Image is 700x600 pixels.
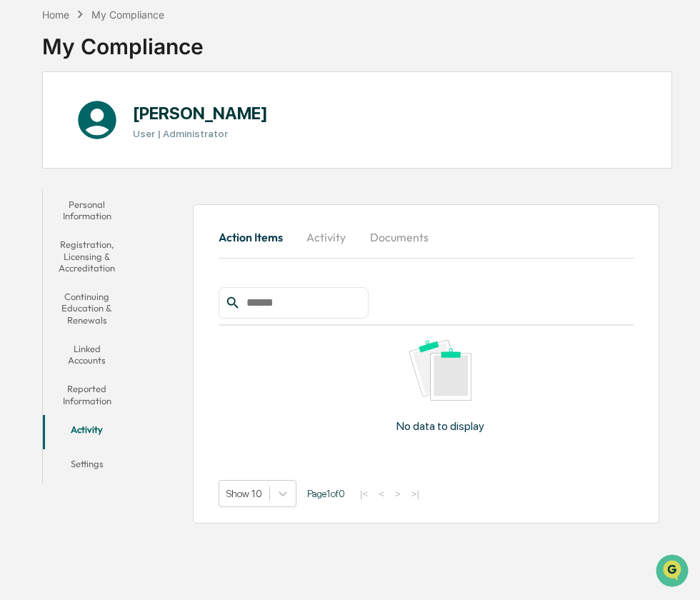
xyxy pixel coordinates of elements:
[118,180,177,194] span: Attestations
[43,282,130,334] button: Continuing Education & Renewals
[43,334,130,375] button: Linked Accounts
[43,190,130,484] div: secondary tabs example
[374,488,389,500] button: <
[43,230,130,282] button: Registration, Licensing & Accreditation
[14,181,26,193] div: 🖐️
[29,180,92,194] span: Preclearance
[409,340,471,401] img: No data
[49,109,234,124] div: Start new chat
[396,419,484,433] p: No data to display
[9,201,96,227] a: 🔎Data Lookup
[43,374,130,415] button: Reported Information
[49,124,181,135] div: We're available if you need us!
[104,181,115,193] div: 🗄️
[133,128,268,139] h3: User | Administrator
[43,190,130,231] button: Personal Information
[43,415,130,449] button: Activity
[654,553,693,591] iframe: Open customer support
[91,9,164,21] div: My Compliance
[14,209,26,220] div: 🔎
[29,207,90,221] span: Data Lookup
[243,114,260,131] button: Start new chat
[356,488,372,500] button: |<
[133,103,268,124] h1: [PERSON_NAME]
[101,241,173,253] a: Powered byPylon
[43,449,130,484] button: Settings
[359,220,440,254] button: Documents
[9,174,98,200] a: 🖐️Preclearance
[142,242,173,253] span: Pylon
[14,30,260,53] p: How can we help?
[98,174,183,200] a: 🗄️Attestations
[37,65,236,80] input: Clear
[294,220,359,254] button: Activity
[42,9,69,21] div: Home
[307,488,345,499] span: Page 1 of 0
[219,220,634,254] div: secondary tabs example
[391,488,405,500] button: >
[14,109,40,135] img: 1746055101610-c473b297-6a78-478c-a979-82029cc54cd1
[42,22,204,59] div: My Compliance
[219,220,294,254] button: Action Items
[407,488,424,500] button: >|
